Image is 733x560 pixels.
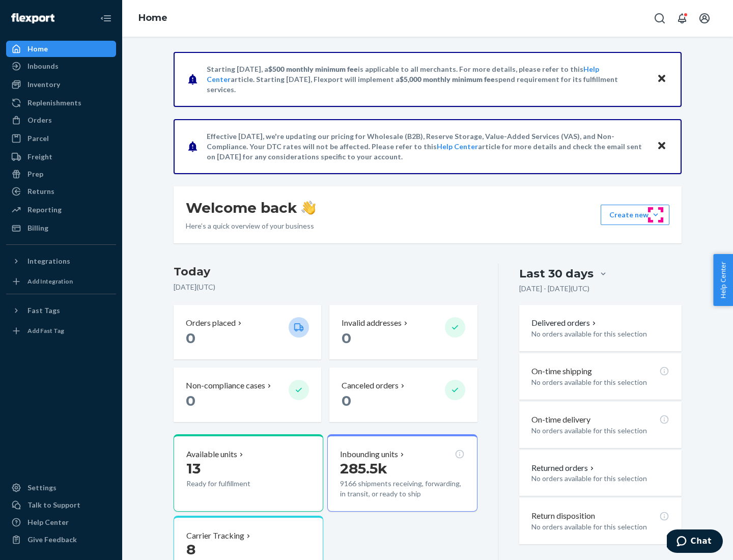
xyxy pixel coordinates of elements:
p: Ready for fulfillment [186,479,280,489]
div: Talk to Support [27,500,80,510]
p: Canceled orders [342,380,399,391]
h3: Today [174,264,477,280]
a: Home [6,41,116,57]
div: Parcel [27,133,49,144]
button: Talk to Support [6,497,116,513]
button: Invalid addresses 0 [329,305,477,359]
a: Replenishments [6,95,116,111]
a: Reporting [6,202,116,218]
div: Fast Tags [27,305,60,316]
button: Delivered orders [531,317,598,329]
div: Reporting [27,205,62,215]
p: No orders available for this selection [531,329,669,339]
a: Home [138,12,167,23]
div: Add Fast Tag [27,326,64,335]
div: Help Center [27,517,69,527]
button: Open Search Box [650,8,670,29]
button: Close [655,72,668,87]
p: Carrier Tracking [186,530,244,542]
p: [DATE] ( UTC ) [174,282,477,292]
button: Canceled orders 0 [329,368,477,422]
span: 0 [342,329,351,347]
p: Inbounding units [340,449,398,460]
div: Freight [27,152,52,162]
p: Effective [DATE], we're updating our pricing for Wholesale (B2B), Reserve Storage, Value-Added Se... [207,131,647,162]
a: Inbounds [6,58,116,74]
a: Help Center [6,514,116,530]
button: Close [655,139,668,154]
ol: breadcrumbs [130,4,176,33]
iframe: Opens a widget where you can chat to one of our agents [667,529,723,555]
p: 9166 shipments receiving, forwarding, in transit, or ready to ship [340,479,464,499]
p: No orders available for this selection [531,426,669,436]
button: Open account menu [694,8,715,29]
span: 8 [186,541,195,558]
a: Inventory [6,76,116,93]
a: Add Fast Tag [6,323,116,339]
p: Available units [186,449,237,460]
img: Flexport logo [11,13,54,23]
p: [DATE] - [DATE] ( UTC ) [519,284,589,294]
a: Prep [6,166,116,182]
button: Available units13Ready for fulfillment [174,434,323,512]
span: $500 monthly minimum fee [268,65,358,73]
h1: Welcome back [186,199,316,217]
p: Invalid addresses [342,317,402,329]
p: On-time delivery [531,414,590,426]
button: Inbounding units285.5k9166 shipments receiving, forwarding, in transit, or ready to ship [327,434,477,512]
a: Parcel [6,130,116,147]
p: Non-compliance cases [186,380,265,391]
div: Returns [27,186,54,197]
button: Orders placed 0 [174,305,321,359]
p: No orders available for this selection [531,522,669,532]
div: Billing [27,223,48,233]
p: Orders placed [186,317,236,329]
span: 285.5k [340,460,387,477]
a: Freight [6,149,116,165]
div: Orders [27,115,52,125]
a: Returns [6,183,116,200]
div: Inbounds [27,61,59,71]
button: Close Navigation [96,8,116,29]
img: hand-wave emoji [301,201,316,215]
div: Give Feedback [27,535,77,545]
a: Help Center [437,142,478,151]
button: Create new [601,205,669,225]
div: Replenishments [27,98,81,108]
div: Last 30 days [519,266,594,282]
button: Open notifications [672,8,692,29]
p: No orders available for this selection [531,377,669,387]
button: Give Feedback [6,531,116,548]
a: Orders [6,112,116,128]
button: Help Center [713,254,733,306]
div: Settings [27,483,57,493]
div: Prep [27,169,43,179]
button: Integrations [6,253,116,269]
button: Fast Tags [6,302,116,319]
span: $5,000 monthly minimum fee [400,75,495,83]
div: Integrations [27,256,70,266]
p: No orders available for this selection [531,473,669,484]
p: Return disposition [531,510,595,522]
a: Add Integration [6,273,116,290]
p: Starting [DATE], a is applicable to all merchants. For more details, please refer to this article... [207,64,647,95]
div: Inventory [27,79,60,90]
span: 13 [186,460,201,477]
button: Non-compliance cases 0 [174,368,321,422]
span: 0 [186,329,195,347]
div: Home [27,44,48,54]
p: Here’s a quick overview of your business [186,221,316,231]
button: Returned orders [531,462,596,474]
a: Billing [6,220,116,236]
span: 0 [186,392,195,409]
div: Add Integration [27,277,73,286]
p: On-time shipping [531,366,592,377]
span: 0 [342,392,351,409]
a: Settings [6,480,116,496]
